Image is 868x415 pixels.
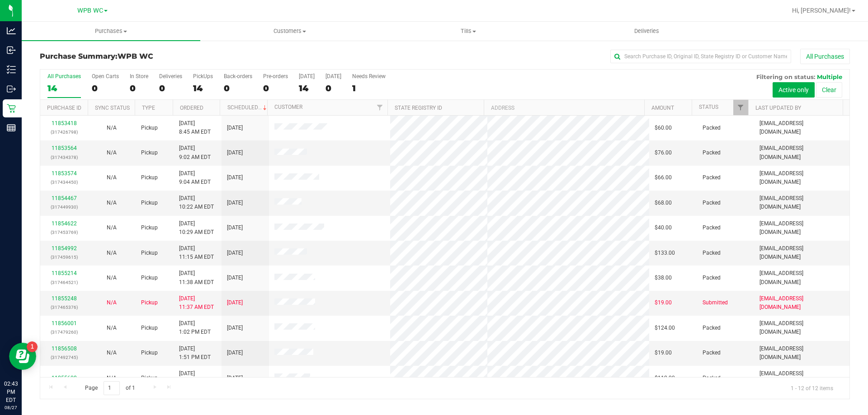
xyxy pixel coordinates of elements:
[227,349,243,357] span: [DATE]
[107,174,117,181] span: Not Applicable
[46,203,82,211] p: (317449930)
[107,274,117,282] button: N/A
[179,169,211,187] span: [DATE] 9:04 AM EDT
[77,7,103,14] span: WPB WC
[557,22,736,41] a: Deliveries
[107,275,117,281] span: Not Applicable
[227,104,269,111] a: Scheduled
[227,173,243,182] span: [DATE]
[484,100,644,116] th: Address
[107,125,117,131] span: Not Applicable
[610,50,791,63] input: Search Purchase ID, Original ID, State Registry ID or Customer Name...
[655,274,672,282] span: $38.00
[52,220,77,227] a: 11854622
[224,83,252,93] div: 0
[22,27,200,35] span: Purchases
[655,374,675,382] span: $112.00
[107,249,117,257] button: N/A
[179,319,211,336] span: [DATE] 1:02 PM EDT
[4,404,18,411] p: 08/27
[7,84,16,93] inline-svg: Outbound
[9,343,36,370] iframe: Resource center
[379,22,557,41] a: Tills
[379,27,557,35] span: Tills
[180,105,203,111] a: Ordered
[373,100,387,115] a: Filter
[52,245,77,252] a: 11854992
[179,119,211,136] span: [DATE] 8:45 AM EDT
[40,52,310,61] h3: Purchase Summary:
[52,120,77,126] a: 11853418
[141,298,158,307] span: Pickup
[52,375,77,381] a: 11855608
[95,105,130,111] a: Sync Status
[227,124,243,132] span: [DATE]
[52,320,77,326] a: 11856001
[107,200,117,206] span: Not Applicable
[179,194,214,211] span: [DATE] 10:22 AM EDT
[179,219,214,237] span: [DATE] 10:29 AM EDT
[141,249,158,257] span: Pickup
[703,274,721,282] span: Packed
[107,299,117,306] span: Not Applicable
[7,123,16,132] inline-svg: Reports
[227,199,243,207] span: [DATE]
[783,381,840,395] span: 1 - 12 of 12 items
[92,83,119,93] div: 0
[52,270,77,276] a: 11855214
[655,349,672,357] span: $19.00
[622,27,671,35] span: Deliveries
[759,269,844,286] span: [EMAIL_ADDRESS][DOMAIN_NAME]
[107,374,117,382] button: N/A
[325,83,341,93] div: 0
[141,324,158,332] span: Pickup
[299,83,315,93] div: 14
[159,73,182,79] div: Deliveries
[7,46,16,55] inline-svg: Inbound
[92,73,119,79] div: Open Carts
[52,345,77,352] a: 11856508
[773,82,815,98] button: Active only
[107,298,117,307] button: N/A
[179,369,214,387] span: [DATE] 12:20 PM EDT
[703,173,721,182] span: Packed
[179,269,214,286] span: [DATE] 11:38 AM EDT
[107,324,117,332] button: N/A
[655,298,672,307] span: $19.00
[46,128,82,136] p: (317426798)
[817,73,842,80] span: Multiple
[759,345,844,362] span: [EMAIL_ADDRESS][DOMAIN_NAME]
[141,274,158,282] span: Pickup
[77,381,142,395] span: Page of 1
[107,149,117,157] button: N/A
[46,178,82,187] p: (317434450)
[395,105,442,111] a: State Registry ID
[227,149,243,157] span: [DATE]
[107,199,117,207] button: N/A
[142,105,155,111] a: Type
[46,153,82,162] p: (317434378)
[130,73,148,79] div: In Store
[52,170,77,177] a: 11853574
[227,374,243,382] span: [DATE]
[200,22,379,41] a: Customers
[179,345,211,362] span: [DATE] 1:51 PM EDT
[224,73,252,79] div: Back-orders
[227,224,243,232] span: [DATE]
[703,249,721,257] span: Packed
[263,73,288,79] div: Pre-orders
[107,149,117,156] span: Not Applicable
[352,73,386,79] div: Needs Review
[759,369,844,387] span: [EMAIL_ADDRESS][DOMAIN_NAME]
[141,199,158,207] span: Pickup
[759,144,844,161] span: [EMAIL_ADDRESS][DOMAIN_NAME]
[655,173,672,182] span: $66.00
[141,349,158,357] span: Pickup
[655,124,672,132] span: $60.00
[179,294,214,312] span: [DATE] 11:37 AM EDT
[759,319,844,336] span: [EMAIL_ADDRESS][DOMAIN_NAME]
[107,224,117,231] span: Not Applicable
[107,349,117,357] button: N/A
[193,73,213,79] div: PickUps
[107,173,117,182] button: N/A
